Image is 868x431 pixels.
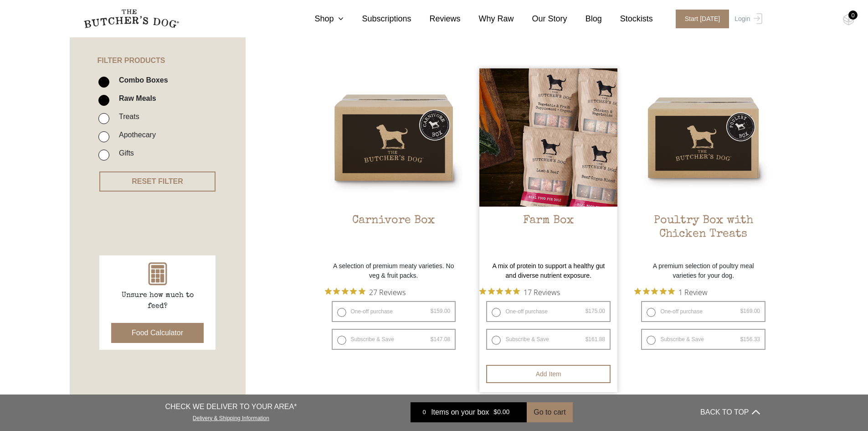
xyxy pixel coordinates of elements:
label: Combo Boxes [114,74,168,86]
h2: Poultry Box with Chicken Treats [634,214,772,257]
a: Subscriptions [344,13,411,25]
a: Why Raw [461,13,514,25]
img: TBD_Cart-Empty.png [843,14,854,26]
a: Stockists [602,13,653,25]
a: Shop [296,13,344,25]
h2: Carnivore Box [325,214,463,257]
label: Subscribe & Save [641,329,765,350]
a: 0 Items on your box $0.00 [411,402,527,422]
label: Apothecary [114,129,156,141]
bdi: 147.08 [431,336,450,343]
button: Food Calculator [111,323,204,343]
a: Blog [567,13,602,25]
span: Items on your box [431,407,489,418]
label: One-off purchase [641,301,765,322]
label: One-off purchase [486,301,611,322]
button: RESET FILTER [99,171,216,192]
button: Add item [486,365,611,383]
a: Start [DATE] [667,10,733,28]
p: CHECK WE DELIVER TO YOUR AREA* [165,401,297,412]
span: $ [740,336,744,343]
p: Unsure how much to feed? [112,290,203,312]
h2: Farm Box [479,214,617,257]
span: 1 Review [678,285,708,299]
p: A mix of protein to support a healthy gut and diverse nutrient exposure. [479,261,617,280]
span: 17 Reviews [524,285,560,299]
span: $ [431,308,434,314]
bdi: 159.00 [431,308,450,314]
bdi: 161.88 [586,336,605,343]
a: Poultry Box with Chicken TreatsPoultry Box with Chicken Treats [634,68,772,257]
a: Our Story [514,13,567,25]
bdi: 175.00 [586,308,605,314]
button: BACK TO TOP [700,401,760,423]
label: Subscribe & Save [486,329,611,350]
label: Raw Meals [114,92,156,104]
button: Go to cart [527,402,572,422]
label: Subscribe & Save [332,329,456,350]
span: $ [586,308,589,314]
span: $ [431,336,434,343]
label: Gifts [114,147,134,159]
button: Rated 4.9 out of 5 stars from 17 reviews. Jump to reviews. [479,285,560,299]
a: Farm Box [479,68,617,257]
a: Carnivore BoxCarnivore Box [325,68,463,257]
div: 0 [417,408,431,417]
button: Rated 4.9 out of 5 stars from 27 reviews. Jump to reviews. [325,285,406,299]
p: A selection of premium meaty varieties. No veg & fruit packs. [325,261,463,280]
a: Delivery & Shipping Information [193,413,269,421]
img: Carnivore Box [325,68,463,207]
div: 0 [848,10,858,20]
h4: FILTER PRODUCTS [70,23,246,65]
a: Login [732,10,762,28]
span: Start [DATE] [676,10,729,28]
button: Rated 5 out of 5 stars from 1 reviews. Jump to reviews. [634,285,708,299]
img: Poultry Box with Chicken Treats [634,68,772,207]
p: A premium selection of poultry meal varieties for your dog. [634,261,772,280]
a: Reviews [411,13,461,25]
span: $ [740,308,744,314]
span: $ [586,336,589,343]
bdi: 169.00 [740,308,760,314]
span: 27 Reviews [369,285,406,299]
span: $ [493,409,497,416]
label: Treats [114,110,139,123]
bdi: 156.33 [740,336,760,343]
bdi: 0.00 [493,409,509,416]
label: One-off purchase [332,301,456,322]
